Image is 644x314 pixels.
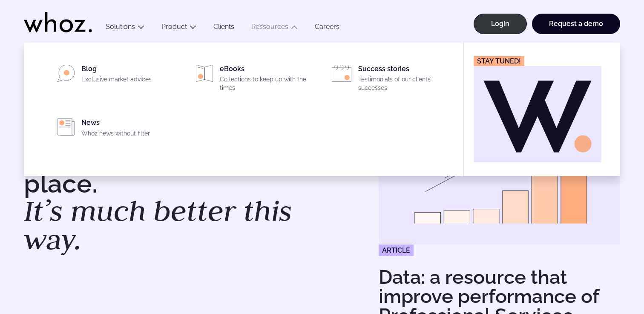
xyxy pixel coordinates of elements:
[325,65,453,95] a: Success storiesTestimonials of our clients’ successes
[24,120,313,254] h1: Your talents and project teams in their best place.
[332,65,351,82] img: PICTO_EVENEMENTS.svg
[57,118,75,135] img: PICTO_PRESSE-ET-ACTUALITE-1.svg
[48,118,176,141] a: NewsWhoz news without filter
[24,192,292,258] em: It’s much better this way.
[48,65,176,87] a: BlogExclusive market advices
[220,65,314,95] div: eBooks
[196,65,213,82] img: PICTO_LIVRES.svg
[153,23,205,34] button: Product
[379,245,414,256] span: Article
[474,14,527,34] a: Login
[251,23,288,31] a: Ressources
[474,56,524,66] figcaption: Stay tuned!
[474,56,601,162] a: Stay tuned!
[358,75,453,92] p: Testimonials of our clients’ successes
[186,65,314,95] a: eBooksCollections to keep up with the times
[205,23,243,34] a: Clients
[532,14,620,34] a: Request a demo
[220,75,314,92] p: Collections to keep up with the times
[81,130,176,138] p: Whoz news without filter
[306,23,348,34] a: Careers
[81,75,176,84] p: Exclusive market advices
[243,23,306,34] button: Ressources
[57,65,75,82] img: PICTO_BLOG.svg
[97,23,153,34] button: Solutions
[358,65,453,95] div: Success stories
[81,118,176,141] div: News
[161,23,187,31] a: Product
[81,65,176,87] div: Blog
